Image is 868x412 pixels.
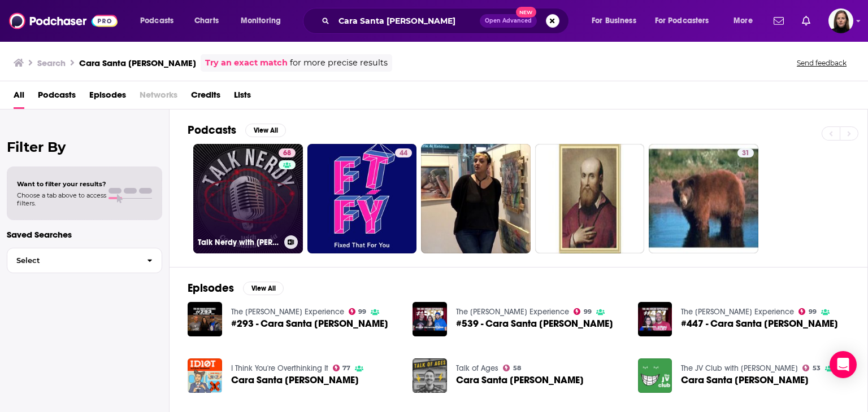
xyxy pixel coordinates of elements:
[592,13,636,29] span: For Business
[681,363,798,373] a: The JV Club with Janet Varney
[503,365,521,371] a: 58
[395,148,412,157] a: 44
[188,281,234,295] h2: Episodes
[283,148,291,159] span: 68
[649,144,758,253] a: 31
[188,281,284,295] a: EpisodesView All
[193,144,303,253] a: 68Talk Nerdy with [PERSON_NAME] [PERSON_NAME]
[7,257,138,264] span: Select
[314,8,580,34] div: Search podcasts, credits, & more...
[14,86,24,109] a: All
[231,363,328,373] a: I Think You're Overthinking It
[89,86,126,109] a: Episodes
[798,308,817,315] a: 99
[79,58,196,68] h3: Cara Santa [PERSON_NAME]
[17,180,106,188] span: Want to filter your results?
[194,13,219,29] span: Charts
[17,191,106,207] span: Choose a tab above to access filters.
[9,10,118,32] a: Podchaser - Follow, Share and Rate Podcasts
[38,86,76,109] a: Podcasts
[681,319,838,328] span: #447 - Cara Santa [PERSON_NAME]
[400,148,407,159] span: 44
[513,366,521,371] span: 58
[191,86,220,109] a: Credits
[188,123,286,137] a: PodcastsView All
[245,124,286,137] button: View All
[638,358,672,393] img: Cara Santa Maria
[358,309,366,314] span: 99
[648,12,726,30] button: open menu
[140,13,173,29] span: Podcasts
[198,238,280,247] h3: Talk Nerdy with [PERSON_NAME] [PERSON_NAME]
[809,309,817,314] span: 99
[638,302,672,336] img: #447 - Cara Santa Maria
[241,13,281,29] span: Monitoring
[188,358,222,393] a: Cara Santa Maria
[307,144,417,253] a: 44
[456,363,498,373] a: Talk of Ages
[231,319,388,328] a: #293 - Cara Santa Maria
[830,351,857,378] div: Open Intercom Messenger
[456,319,613,328] a: #539 - Cara Santa Maria
[413,302,447,336] img: #539 - Cara Santa Maria
[231,307,344,317] a: The Joe Rogan Experience
[742,148,749,159] span: 31
[734,13,753,29] span: More
[456,319,613,328] span: #539 - Cara Santa [PERSON_NAME]
[828,8,853,33] img: User Profile
[726,12,767,30] button: open menu
[769,11,788,30] a: Show notifications dropdown
[234,86,251,109] a: Lists
[655,13,709,29] span: For Podcasters
[279,148,296,157] a: 68
[828,8,853,33] button: Show profile menu
[456,375,584,385] span: Cara Santa [PERSON_NAME]
[793,58,850,68] button: Send feedback
[231,375,359,385] span: Cara Santa [PERSON_NAME]
[233,12,296,30] button: open menu
[231,319,388,328] span: #293 - Cara Santa [PERSON_NAME]
[584,309,592,314] span: 99
[140,86,177,109] span: Networks
[681,375,809,385] a: Cara Santa Maria
[132,12,188,30] button: open menu
[205,56,288,69] a: Try an exact match
[584,12,650,30] button: open menu
[485,18,532,24] span: Open Advanced
[334,12,480,30] input: Search podcasts, credits, & more...
[349,308,367,315] a: 99
[456,375,584,385] a: Cara Santa Maria
[342,366,350,371] span: 77
[802,365,821,371] a: 53
[737,148,754,157] a: 31
[681,307,794,317] a: The Joe Rogan Experience
[456,307,569,317] a: The Joe Rogan Experience
[243,282,284,295] button: View All
[7,248,162,273] button: Select
[188,123,236,137] h2: Podcasts
[7,229,162,240] p: Saved Searches
[7,139,162,155] h2: Filter By
[681,319,838,328] a: #447 - Cara Santa Maria
[681,375,809,385] span: Cara Santa [PERSON_NAME]
[480,14,537,28] button: Open AdvancedNew
[828,8,853,33] span: Logged in as BevCat3
[797,11,815,30] a: Show notifications dropdown
[290,56,388,69] span: for more precise results
[37,58,66,68] h3: Search
[413,358,447,393] img: Cara Santa Maria
[333,365,351,371] a: 77
[574,308,592,315] a: 99
[187,12,225,30] a: Charts
[188,302,222,336] img: #293 - Cara Santa Maria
